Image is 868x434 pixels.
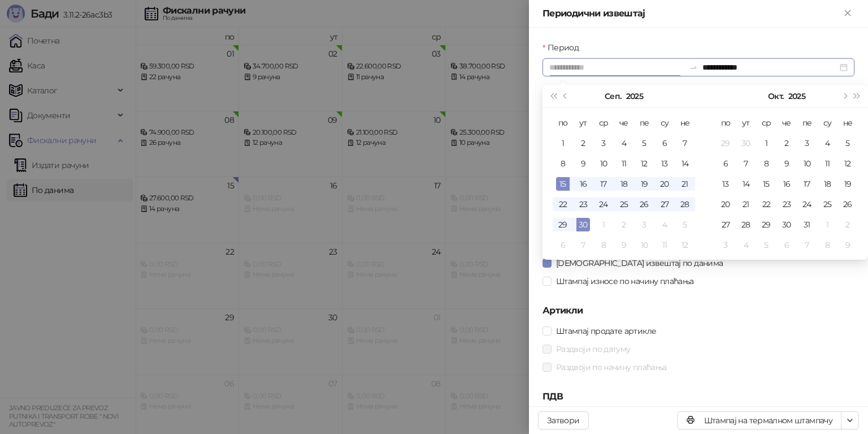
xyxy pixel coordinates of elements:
[756,194,776,214] td: 2025-10-22
[552,257,727,269] span: [DEMOGRAPHIC_DATA] извештај по данима
[739,238,753,252] div: 4
[605,85,621,108] button: Изабери месец
[552,275,698,287] span: Штампај износе по начину плаћања
[678,157,692,170] div: 14
[593,174,614,194] td: 2025-09-17
[715,214,736,235] td: 2025-10-27
[817,153,837,174] td: 2025-10-11
[817,133,837,153] td: 2025-10-04
[841,157,854,170] div: 12
[556,136,570,150] div: 1
[556,238,570,252] div: 6
[715,113,736,133] th: по
[756,174,776,194] td: 2025-10-15
[553,133,573,153] td: 2025-09-01
[739,218,753,231] div: 28
[552,361,671,373] span: Раздвоји по начину плаћања
[617,136,631,150] div: 4
[736,214,756,235] td: 2025-10-28
[797,174,817,194] td: 2025-10-17
[736,194,756,214] td: 2025-10-21
[776,235,797,255] td: 2025-11-06
[597,238,610,252] div: 8
[817,235,837,255] td: 2025-11-08
[542,41,585,54] label: Период
[675,174,695,194] td: 2025-09-21
[776,153,797,174] td: 2025-10-09
[553,214,573,235] td: 2025-09-29
[759,218,773,231] div: 29
[654,235,675,255] td: 2025-10-11
[800,157,814,170] div: 10
[739,177,753,191] div: 14
[759,197,773,211] div: 22
[736,174,756,194] td: 2025-10-14
[573,194,593,214] td: 2025-09-23
[756,133,776,153] td: 2025-10-01
[780,157,793,170] div: 9
[658,136,671,150] div: 6
[780,197,793,211] div: 23
[800,218,814,231] div: 31
[851,85,863,108] button: Следећа година (Control + right)
[634,235,654,255] td: 2025-10-10
[614,174,634,194] td: 2025-09-18
[542,304,854,317] h5: Артикли
[634,214,654,235] td: 2025-10-03
[776,133,797,153] td: 2025-10-02
[756,235,776,255] td: 2025-11-05
[637,136,651,150] div: 5
[553,113,573,133] th: по
[797,153,817,174] td: 2025-10-10
[739,136,753,150] div: 30
[576,136,590,150] div: 2
[841,136,854,150] div: 5
[637,218,651,231] div: 3
[797,133,817,153] td: 2025-10-03
[654,133,675,153] td: 2025-09-06
[573,235,593,255] td: 2025-10-07
[800,238,814,252] div: 7
[552,343,635,355] span: Раздвоји по датуму
[776,174,797,194] td: 2025-10-16
[841,177,854,191] div: 19
[736,113,756,133] th: ут
[678,218,692,231] div: 5
[817,214,837,235] td: 2025-11-01
[821,197,834,211] div: 25
[573,214,593,235] td: 2025-09-30
[597,157,610,170] div: 10
[678,197,692,211] div: 28
[658,177,671,191] div: 20
[788,85,805,108] button: Изабери годину
[719,157,732,170] div: 6
[553,174,573,194] td: 2025-09-15
[780,238,793,252] div: 6
[780,177,793,191] div: 16
[597,177,610,191] div: 17
[547,85,559,108] button: Претходна година (Control + left)
[614,133,634,153] td: 2025-09-04
[678,177,692,191] div: 21
[654,194,675,214] td: 2025-09-27
[617,218,631,231] div: 2
[593,194,614,214] td: 2025-09-24
[837,153,858,174] td: 2025-10-12
[841,218,854,231] div: 2
[719,238,732,252] div: 3
[797,235,817,255] td: 2025-11-07
[759,136,773,150] div: 1
[542,7,841,20] div: Периодични извештај
[817,194,837,214] td: 2025-10-25
[768,85,783,108] button: Изабери месец
[593,235,614,255] td: 2025-10-08
[678,238,692,252] div: 12
[797,194,817,214] td: 2025-10-24
[553,235,573,255] td: 2025-10-06
[559,85,572,108] button: Претходни месец (PageUp)
[837,235,858,255] td: 2025-11-09
[736,235,756,255] td: 2025-11-04
[689,63,698,72] span: to
[837,214,858,235] td: 2025-11-02
[556,177,570,191] div: 15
